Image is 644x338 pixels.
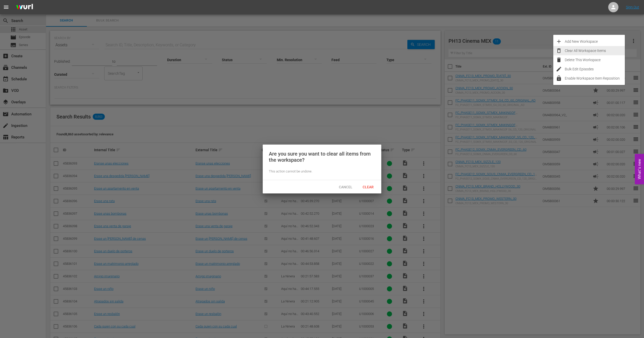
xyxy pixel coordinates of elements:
div: Enable Workspace Item Reposition [565,74,625,83]
span: menu [3,4,9,10]
button: Cancel [334,182,357,191]
div: This action cannot be undone. [269,169,375,174]
button: Open Feedback Widget [635,154,644,184]
span: delete [556,57,562,63]
span: Cancel [335,185,356,189]
div: Are you sure you want to clear all items from the workspace? [269,151,375,163]
button: Clear [357,182,379,191]
div: Clear All Workspace Items [565,46,625,55]
img: ans4CAIJ8jUAAAAAAAAAAAAAAAAAAAAAAAAgQb4GAAAAAAAAAAAAAAAAAAAAAAAAJMjXAAAAAAAAAAAAAAAAAAAAAAAAgAT5G... [12,1,37,13]
a: Sign Out [626,5,639,9]
div: Add New Workspace [565,37,625,46]
span: Clear [359,185,378,189]
div: Bulk Edit Episodes [565,64,625,74]
span: lock [556,75,562,81]
span: edit [556,66,562,72]
span: add [556,38,562,45]
div: Delete This Workspace [565,55,625,64]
